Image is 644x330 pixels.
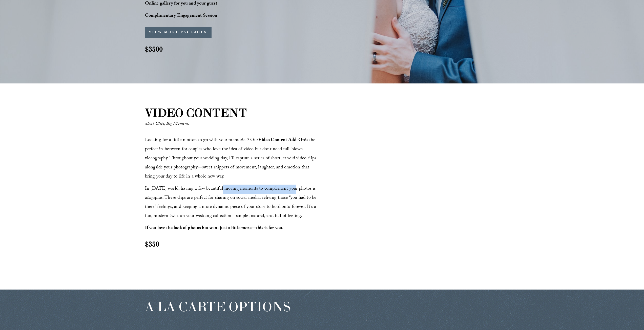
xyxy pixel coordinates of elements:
[145,239,159,249] strong: $350
[145,12,217,20] strong: Complimentary Engagement Session
[145,185,318,220] span: In [DATE] world, having a few beautiful moving moments to complement your photos is a plus. These...
[145,225,284,232] strong: If you love the look of photos but want just a little more—this is for you.
[145,27,212,38] button: VIEW MORE PACKAGES
[145,137,318,181] span: Looking for a little motion to go with your memories? Our is the perfect in-between for couples w...
[145,45,163,54] strong: $3500
[258,137,305,144] strong: Video Content Add-On
[145,120,190,128] em: Short Clips, Big Moments
[147,194,155,202] em: huge
[145,298,290,315] span: A LA CARTE OPTIONS
[145,106,247,120] strong: VIDEO CONTENT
